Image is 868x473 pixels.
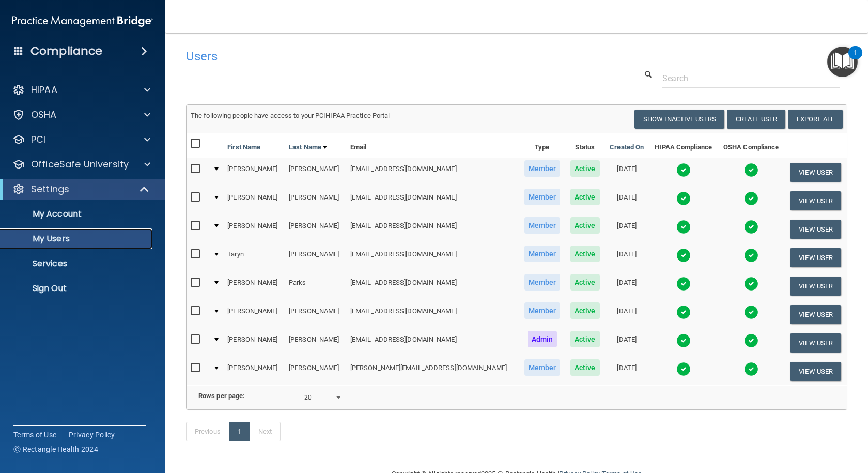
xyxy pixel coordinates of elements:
[186,50,565,63] h4: Users
[346,329,519,357] td: [EMAIL_ADDRESS][DOMAIN_NAME]
[223,329,285,357] td: [PERSON_NAME]
[676,191,691,206] img: tick.e7d51cea.svg
[12,109,150,121] a: OSHA
[605,272,649,300] td: [DATE]
[790,305,841,324] button: View User
[223,272,285,300] td: [PERSON_NAME]
[524,302,561,319] span: Member
[744,248,758,263] img: tick.e7d51cea.svg
[676,163,691,177] img: tick.e7d51cea.svg
[790,220,841,239] button: View User
[570,160,600,177] span: Active
[790,333,841,353] button: View User
[676,248,691,263] img: tick.e7d51cea.svg
[223,357,285,385] td: [PERSON_NAME]
[346,187,519,215] td: [EMAIL_ADDRESS][DOMAIN_NAME]
[198,392,245,400] b: Rows per page:
[570,302,600,319] span: Active
[346,300,519,329] td: [EMAIL_ADDRESS][DOMAIN_NAME]
[12,133,150,146] a: PCI
[191,112,390,119] span: The following people have access to your PCIHIPAA Practice Portal
[31,183,69,195] p: Settings
[31,133,45,146] p: PCI
[31,84,57,96] p: HIPAA
[12,158,150,171] a: OfficeSafe University
[634,110,724,129] button: Show Inactive Users
[7,283,148,294] p: Sign Out
[223,158,285,187] td: [PERSON_NAME]
[13,430,56,440] a: Terms of Use
[346,243,519,272] td: [EMAIL_ADDRESS][DOMAIN_NAME]
[727,110,785,129] button: Create User
[229,422,250,441] a: 1
[570,246,600,262] span: Active
[605,300,649,329] td: [DATE]
[186,422,229,441] a: Previous
[524,359,561,376] span: Member
[285,329,346,357] td: [PERSON_NAME]
[570,331,600,347] span: Active
[605,357,649,385] td: [DATE]
[570,217,600,234] span: Active
[69,430,115,440] a: Privacy Policy
[30,44,102,58] h4: Compliance
[12,183,150,195] a: Settings
[223,300,285,329] td: [PERSON_NAME]
[676,362,691,376] img: tick.e7d51cea.svg
[346,215,519,243] td: [EMAIL_ADDRESS][DOMAIN_NAME]
[744,305,758,319] img: tick.e7d51cea.svg
[12,84,150,96] a: HIPAA
[31,109,57,121] p: OSHA
[285,187,346,215] td: [PERSON_NAME]
[744,362,758,376] img: tick.e7d51cea.svg
[346,357,519,385] td: [PERSON_NAME][EMAIL_ADDRESS][DOMAIN_NAME]
[788,110,843,129] a: Export All
[7,234,148,244] p: My Users
[854,53,857,66] div: 1
[676,333,691,348] img: tick.e7d51cea.svg
[610,141,644,154] a: Created On
[744,277,758,291] img: tick.e7d51cea.svg
[605,329,649,357] td: [DATE]
[790,248,841,267] button: View User
[250,422,281,441] a: Next
[285,158,346,187] td: [PERSON_NAME]
[565,133,605,158] th: Status
[346,133,519,158] th: Email
[790,191,841,210] button: View User
[285,215,346,243] td: [PERSON_NAME]
[827,47,858,77] button: Open Resource Center, 1 new notification
[31,158,129,171] p: OfficeSafe University
[605,215,649,243] td: [DATE]
[744,220,758,234] img: tick.e7d51cea.svg
[790,362,841,381] button: View User
[223,243,285,272] td: Taryn
[662,69,840,88] input: Search
[790,277,841,296] button: View User
[7,258,148,269] p: Services
[524,189,561,205] span: Member
[524,246,561,262] span: Member
[346,158,519,187] td: [EMAIL_ADDRESS][DOMAIN_NAME]
[524,274,561,291] span: Member
[223,187,285,215] td: [PERSON_NAME]
[346,272,519,300] td: [EMAIL_ADDRESS][DOMAIN_NAME]
[676,305,691,319] img: tick.e7d51cea.svg
[524,217,561,234] span: Member
[676,277,691,291] img: tick.e7d51cea.svg
[676,220,691,234] img: tick.e7d51cea.svg
[285,300,346,329] td: [PERSON_NAME]
[7,209,148,219] p: My Account
[570,274,600,291] span: Active
[519,133,565,158] th: Type
[227,141,260,154] a: First Name
[223,215,285,243] td: [PERSON_NAME]
[744,163,758,177] img: tick.e7d51cea.svg
[528,331,557,347] span: Admin
[285,243,346,272] td: [PERSON_NAME]
[524,160,561,177] span: Member
[285,272,346,300] td: Parks
[13,444,98,454] span: Ⓒ Rectangle Health 2024
[744,191,758,206] img: tick.e7d51cea.svg
[605,243,649,272] td: [DATE]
